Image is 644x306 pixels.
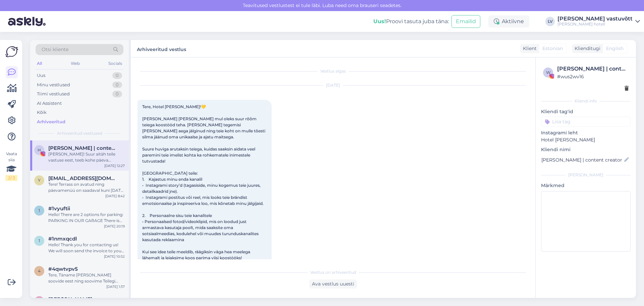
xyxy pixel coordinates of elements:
[105,193,125,199] div: [DATE] 8:42
[309,279,357,289] div: Ava vestlus uuesti
[541,117,631,127] input: Lisa tag
[42,46,68,53] span: Otsi kliente
[112,91,122,97] div: 0
[541,182,631,189] p: Märkmed
[37,72,45,79] div: Uus
[112,72,122,79] div: 0
[557,21,633,27] div: [PERSON_NAME] hotell
[37,109,47,116] div: Kõik
[541,146,631,153] p: Kliendi nimi
[373,18,386,25] b: Uus!
[38,147,41,152] span: H
[451,15,480,28] button: Emailid
[36,59,43,68] div: All
[48,296,92,302] span: Carol Leiste
[557,73,629,80] div: # wus2wv16
[5,45,18,58] img: Askly Logo
[541,98,631,104] div: Kliendi info
[541,156,623,164] input: Lisa nimi
[137,44,186,53] label: Arhiveeritud vestlus
[48,181,125,193] div: Tere! Terrass on avatud ning päevamenüü on saadaval kuni [DATE] (k.a.) Ainult esmaspäevast laupäe...
[48,151,125,163] div: [PERSON_NAME]! Suur aitäh teile vastuse eest, teeb kohe päeva rõõmsaks! [PERSON_NAME] hetkel puhk...
[557,16,640,27] a: [PERSON_NAME] vastuvõtt[PERSON_NAME] hotell
[37,82,70,88] div: Minu vestlused
[557,16,633,21] div: [PERSON_NAME] vastuvõtt
[557,65,629,73] div: [PERSON_NAME] | content creator
[572,45,600,52] div: Klienditugi
[541,136,631,143] p: Hotel [PERSON_NAME]
[104,224,125,229] div: [DATE] 20:19
[48,175,118,181] span: ylle@travelclub.ee
[37,91,70,97] div: Tiimi vestlused
[545,17,555,26] div: LV
[542,45,563,52] span: Estonian
[541,172,631,178] div: [PERSON_NAME]
[104,163,125,168] div: [DATE] 12:27
[138,82,529,88] div: [DATE]
[38,178,41,183] span: y
[104,254,125,259] div: [DATE] 10:52
[106,284,125,289] div: [DATE] 1:37
[48,242,125,254] div: Hello! Thank you for contacting us! We will soon send the invoice to you email: [EMAIL_ADDRESS][D...
[39,238,40,243] span: 1
[57,130,102,136] span: Arhiveeritud vestlused
[48,145,118,151] span: Helge Kalde | content creator
[138,68,529,74] div: Vestlus algas
[520,45,537,52] div: Klient
[541,108,631,115] p: Kliendi tag'id
[38,268,41,273] span: 4
[310,269,356,275] span: Vestlus on arhiveeritud
[48,272,125,284] div: Tere, Täname [PERSON_NAME] soovide eest ning soovime Teilegi ilusat õhtu jätku - loodame Teid maj...
[107,59,123,68] div: Socials
[5,175,17,181] div: 2 / 3
[39,208,40,213] span: 1
[142,104,266,278] span: Tere, Hotel [PERSON_NAME]!💛 [PERSON_NAME] [PERSON_NAME] mul oleks suur rõõm teiega koostööd teha....
[112,82,122,88] div: 0
[606,45,624,52] span: English
[373,17,449,26] div: Proovi tasuta juba täna:
[541,129,631,136] p: Instagrami leht
[37,100,62,107] div: AI Assistent
[48,236,77,242] span: #1nmxqcdl
[48,266,78,272] span: #4qwtvpv5
[48,212,125,224] div: Hello! There are 2 options for parking: PARKING IN OUR GARAGE There is an enclosed car park for 1...
[546,70,550,75] span: w
[488,15,529,28] div: Aktiivne
[69,59,81,68] div: Web
[48,206,70,212] span: #1vyuftii
[37,119,65,125] div: Arhiveeritud
[5,151,17,181] div: Vaata siia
